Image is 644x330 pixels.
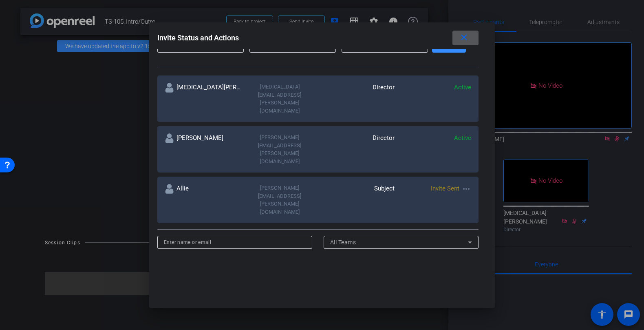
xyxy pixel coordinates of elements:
[157,31,479,45] div: Invite Status and Actions
[165,184,241,216] div: Allie
[431,185,459,192] span: Invite Sent
[454,134,471,142] span: Active
[348,44,366,49] span: Subject
[459,33,469,43] mat-icon: close
[241,83,318,115] div: [MEDICAL_DATA][EMAIL_ADDRESS][PERSON_NAME][DOMAIN_NAME]
[318,83,395,115] div: Director
[165,133,241,165] div: [PERSON_NAME]
[241,184,318,216] div: [PERSON_NAME][EMAIL_ADDRESS][PERSON_NAME][DOMAIN_NAME]
[164,237,306,247] input: Enter name or email
[241,133,318,165] div: [PERSON_NAME][EMAIL_ADDRESS][PERSON_NAME][DOMAIN_NAME]
[318,133,395,165] div: Director
[165,83,241,115] div: [MEDICAL_DATA][PERSON_NAME]
[454,84,471,91] span: Active
[461,184,471,194] mat-icon: more_horiz
[330,239,356,246] span: All Teams
[318,184,395,216] div: Subject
